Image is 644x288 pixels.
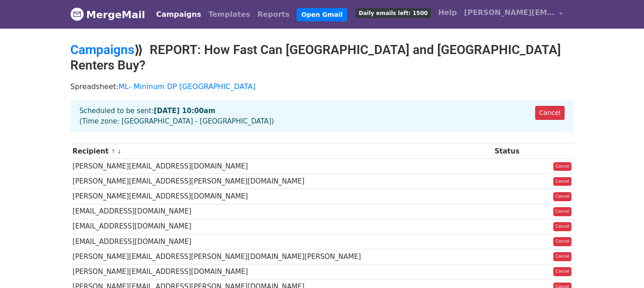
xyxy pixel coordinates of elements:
[70,100,574,132] div: Scheduled to be sent: (Time zone: [GEOGRAPHIC_DATA] - [GEOGRAPHIC_DATA])
[493,144,535,159] th: Status
[70,174,493,189] td: [PERSON_NAME][EMAIL_ADDRESS][PERSON_NAME][DOMAIN_NAME]
[70,249,493,264] td: [PERSON_NAME][EMAIL_ADDRESS][PERSON_NAME][DOMAIN_NAME][PERSON_NAME]
[70,204,493,219] td: [EMAIL_ADDRESS][DOMAIN_NAME]
[553,252,572,261] a: Cancel
[553,177,572,186] a: Cancel
[117,148,122,155] a: ↓
[297,8,347,21] a: Open Gmail
[553,162,572,171] a: Cancel
[70,189,493,204] td: [PERSON_NAME][EMAIL_ADDRESS][DOMAIN_NAME]
[70,42,574,73] h2: ⟫ REPORT: How Fast Can [GEOGRAPHIC_DATA] and [GEOGRAPHIC_DATA] Renters Buy?
[205,5,254,24] a: Templates
[254,5,293,24] a: Reports
[356,8,431,18] span: Daily emails left: 1500
[535,106,565,120] a: Cancel
[70,7,84,21] img: MergeMail logo
[70,144,493,159] th: Recipient
[553,222,572,231] a: Cancel
[70,234,493,249] td: [EMAIL_ADDRESS][DOMAIN_NAME]
[70,82,574,91] p: Spreadsheet:
[111,148,116,155] a: ↑
[352,4,434,22] a: Daily emails left: 1500
[118,82,255,91] a: ML- Mininum DP [GEOGRAPHIC_DATA]
[70,5,145,24] a: MergeMail
[553,192,572,201] a: Cancel
[553,207,572,216] a: Cancel
[70,219,493,234] td: [EMAIL_ADDRESS][DOMAIN_NAME]
[464,7,555,18] span: [PERSON_NAME][EMAIL_ADDRESS][DOMAIN_NAME]
[70,159,493,174] td: [PERSON_NAME][EMAIL_ADDRESS][DOMAIN_NAME]
[460,4,566,25] a: [PERSON_NAME][EMAIL_ADDRESS][DOMAIN_NAME]
[434,4,460,22] a: Help
[70,42,134,57] a: Campaigns
[154,107,215,115] strong: [DATE] 10:00am
[70,264,493,279] td: [PERSON_NAME][EMAIL_ADDRESS][DOMAIN_NAME]
[152,5,205,24] a: Campaigns
[553,267,572,276] a: Cancel
[553,237,572,246] a: Cancel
